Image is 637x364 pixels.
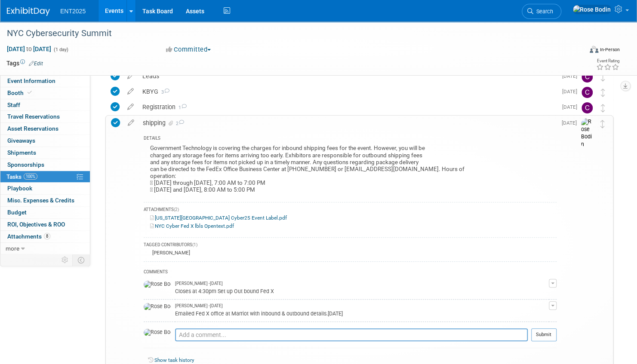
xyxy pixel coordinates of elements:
[601,104,605,112] i: Move task
[158,89,169,95] span: 3
[590,46,598,53] img: Format-Inperson.png
[144,135,557,143] div: DETAILS
[0,99,90,111] a: Staff
[528,45,620,58] div: Event Format
[601,89,605,97] i: Move task
[7,185,32,192] span: Playbook
[138,84,557,99] div: KBYG
[4,26,568,41] div: NYC Cybersecurity Summit
[174,207,179,212] span: (2)
[0,75,90,87] a: Event Information
[150,223,234,229] a: NYC Cyber Fed X lbls Opentext.pdf
[58,254,73,266] td: Personalize Event Tab Strip
[175,105,187,110] span: 1
[192,242,197,247] span: (1)
[562,120,581,126] span: [DATE]
[533,8,553,15] span: Search
[154,357,194,363] a: Show task history
[175,121,184,126] span: 2
[562,73,582,79] span: [DATE]
[582,87,593,98] img: Colleen Mueller
[53,47,68,52] span: (1 day)
[144,281,171,288] img: Rose Bodin
[531,328,557,341] button: Submit
[7,161,44,168] span: Sponsorships
[29,61,43,67] a: Edit
[73,254,90,266] td: Toggle Event Tabs
[6,173,37,180] span: Tasks
[138,116,557,130] div: shipping
[150,215,287,221] a: [US_STATE][GEOGRAPHIC_DATA] Cyber25 Event Label.pdf
[7,7,50,16] img: ExhibitDay
[7,197,74,204] span: Misc. Expenses & Credits
[6,45,52,53] span: [DATE] [DATE]
[0,243,90,254] a: more
[582,102,593,113] img: Colleen Mueller
[44,233,50,239] span: 8
[25,46,33,52] span: to
[60,8,86,15] span: ENT2025
[0,195,90,206] a: Misc. Expenses & Credits
[144,329,171,336] img: Rose Bodin
[596,59,619,63] div: Event Rating
[144,207,557,214] div: ATTACHMENTS
[0,219,90,230] a: ROI, Objectives & ROO
[24,173,37,180] span: 100%
[582,71,593,83] img: Colleen Mueller
[138,69,557,83] div: Leads
[0,183,90,194] a: Playbook
[7,137,35,144] span: Giveaways
[138,100,557,114] div: Registration
[581,118,594,149] img: Rose Bodin
[0,87,90,99] a: Booth
[7,209,27,216] span: Budget
[144,303,171,311] img: Rose Bodin
[175,287,549,295] div: Closes at 4:30pm Set up Out bound Fed X
[0,123,90,135] a: Asset Reservations
[0,159,90,171] a: Sponsorships
[144,242,557,249] div: TAGGED CONTRIBUTORS
[572,5,611,14] img: Rose Bodin
[0,147,90,159] a: Shipments
[7,221,65,228] span: ROI, Objectives & ROO
[6,245,19,252] span: more
[7,77,55,84] span: Event Information
[562,104,582,110] span: [DATE]
[123,119,138,127] a: edit
[123,103,138,111] a: edit
[7,101,20,108] span: Staff
[7,233,50,240] span: Attachments
[144,143,557,197] div: Government Technology is covering the charges for inbound shipping fees for the event. However, y...
[6,59,43,67] td: Tags
[175,309,549,317] div: Emailed Fed X office at Marriot with inbound & outbound details.[DATE]
[175,303,223,309] span: [PERSON_NAME] - [DATE]
[7,125,58,132] span: Asset Reservations
[7,149,36,156] span: Shipments
[0,135,90,147] a: Giveaways
[163,45,214,54] button: Committed
[0,171,90,183] a: Tasks100%
[175,281,223,287] span: [PERSON_NAME] - [DATE]
[7,113,60,120] span: Travel Reservations
[7,89,34,96] span: Booth
[150,250,190,256] div: [PERSON_NAME]
[562,89,582,95] span: [DATE]
[522,4,561,19] a: Search
[144,268,557,277] div: COMMENTS
[600,46,620,53] div: In-Person
[0,231,90,242] a: Attachments8
[600,120,605,128] i: Move task
[123,72,138,80] a: edit
[28,90,32,95] i: Booth reservation complete
[123,88,138,95] a: edit
[601,73,605,81] i: Move task
[0,207,90,218] a: Budget
[0,111,90,122] a: Travel Reservations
